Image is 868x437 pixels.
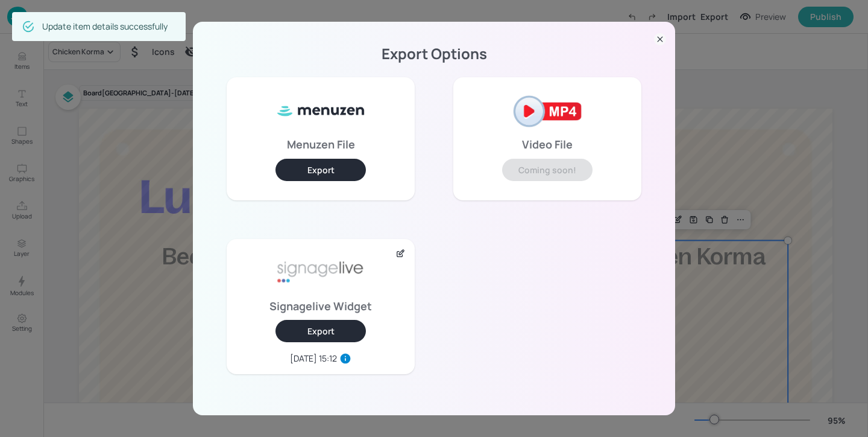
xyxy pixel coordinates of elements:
[275,320,366,342] button: Export
[275,159,366,181] button: Export
[42,16,168,37] div: Update item details successfully
[339,352,351,365] svg: Last export widget in this device
[522,140,573,148] p: Video File
[275,87,366,135] img: ml8WC8f0XxQ8HKVnnVUe7f5Gv1vbApsJzyFa2MjOoB8SUy3kBkfteYo5TIAmtfcjWXsj8oHYkuYqrJRUn+qckOrNdzmSzIzkA...
[275,249,366,297] img: signage-live-aafa7296.png
[502,87,593,135] img: mp4-2af2121e.png
[290,352,337,365] div: [DATE] 15:12
[207,49,661,58] p: Export Options
[269,302,372,310] p: Signagelive Widget
[287,140,355,148] p: Menuzen File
